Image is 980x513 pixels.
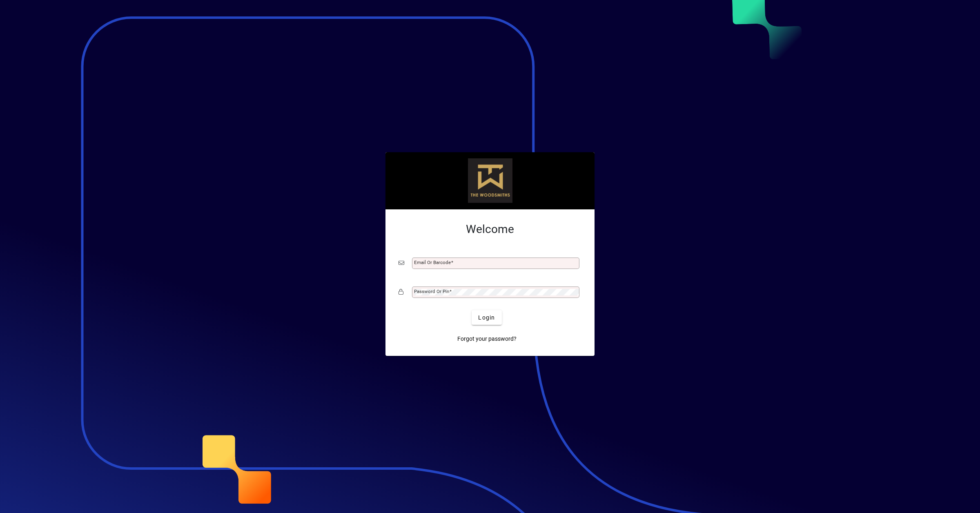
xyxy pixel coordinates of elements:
mat-label: Password or Pin [414,289,449,294]
h2: Welcome [399,222,581,236]
a: Forgot your password? [454,331,520,346]
span: Login [478,313,495,322]
span: Forgot your password? [457,335,517,343]
button: Login [472,310,501,325]
mat-label: Email or Barcode [414,260,451,265]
